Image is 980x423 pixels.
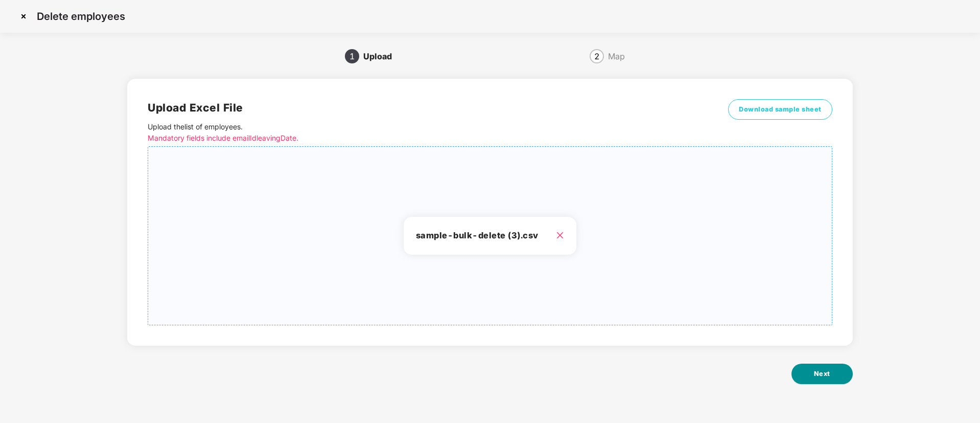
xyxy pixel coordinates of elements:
[739,104,822,115] span: Download sample sheet
[148,99,689,116] h2: Upload Excel File
[148,121,689,144] p: Upload the list of employees .
[349,52,355,60] span: 1
[15,8,32,25] img: svg+xml;base64,PHN2ZyBpZD0iQ3Jvc3MtMzJ4MzIiIHhtbG5zPSJodHRwOi8vd3d3LnczLm9yZy8yMDAwL3N2ZyIgd2lkdG...
[791,364,853,384] button: Next
[416,229,565,242] h3: sample-bulk-delete (3).csv
[556,231,564,239] span: close
[148,147,831,325] span: sample-bulk-delete (3).csv close
[594,52,599,60] span: 2
[728,99,832,120] button: Download sample sheet
[608,48,625,64] div: Map
[363,48,400,64] div: Upload
[814,369,830,379] span: Next
[148,132,689,144] p: Mandatory fields include emailId leavingDate.
[37,10,125,23] p: Delete employees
